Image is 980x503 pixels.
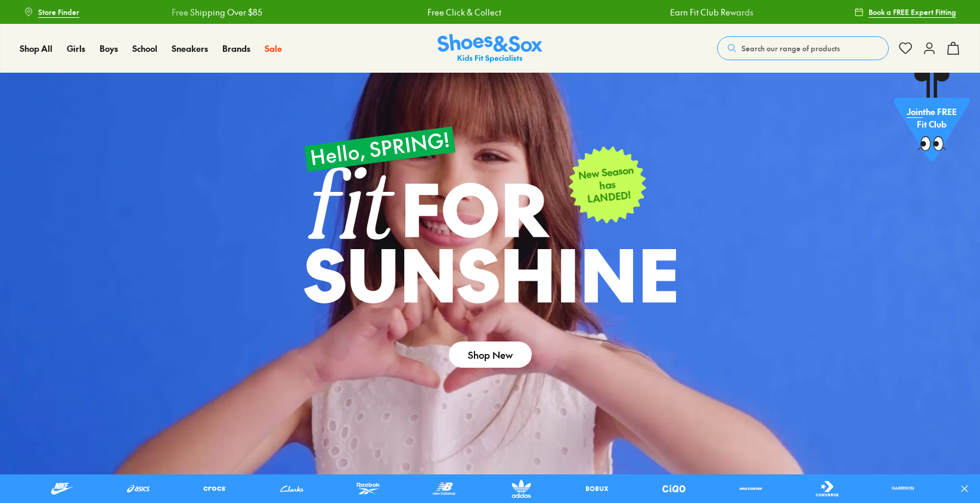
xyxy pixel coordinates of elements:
span: Join [907,105,923,117]
span: Brands [222,42,250,54]
a: Free Click & Collect [424,6,498,18]
a: School [132,42,157,55]
span: School [132,42,157,54]
span: Book a FREE Expert Fitting [869,7,956,17]
a: Shop All [20,42,52,55]
a: Free Shipping Over $85 [169,6,259,18]
a: Book a FREE Expert Fitting [854,1,956,23]
span: Sale [265,42,282,54]
span: Store Finder [38,7,79,17]
a: Brands [222,42,250,55]
a: Store Finder [24,1,79,23]
a: Jointhe FREE Fit Club [894,72,970,167]
a: Sale [265,42,282,55]
button: Search our range of products [717,36,889,60]
span: Boys [100,42,118,54]
a: Boys [100,42,118,55]
span: Girls [67,42,85,54]
span: Sneakers [172,42,208,54]
a: Girls [67,42,85,55]
a: Shop New [449,341,532,368]
img: SNS_Logo_Responsive.svg [438,34,542,63]
a: Shoes & Sox [438,34,542,63]
a: Sneakers [172,42,208,55]
span: Shop All [20,42,52,54]
a: Earn Fit Club Rewards [666,6,750,18]
span: Search our range of products [742,43,840,54]
p: the FREE Fit Club [894,96,970,140]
